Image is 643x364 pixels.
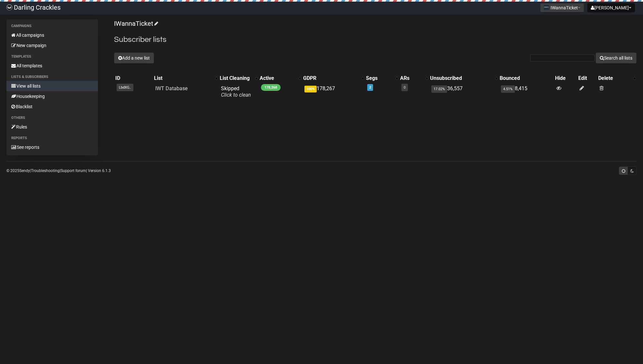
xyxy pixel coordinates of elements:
[154,75,212,81] div: List
[399,74,429,83] th: ARs: No sort applied, activate to apply an ascending sort
[6,73,98,81] li: Lists & subscribers
[117,84,133,91] span: LbdXG..
[6,167,111,174] p: © 2025 | | | Version 6.1.3
[6,91,98,101] a: Housekeeping
[597,74,637,83] th: Delete: No sort applied, activate to apply an ascending sort
[6,101,98,112] a: Blacklist
[431,85,447,93] span: 17.02%
[261,84,281,91] span: 178,268
[498,83,554,101] td: 8,415
[6,40,98,51] a: New campaign
[400,75,422,81] div: ARs
[430,75,492,81] div: Unsubscribed
[218,74,258,83] th: List Cleaning: No sort applied, activate to apply an ascending sort
[260,75,295,81] div: Active
[6,61,98,71] a: All templates
[6,5,12,10] img: a5199ef85a574f23c5d8dbdd0683af66
[544,5,549,10] img: 1.png
[6,53,98,61] li: Templates
[304,86,317,92] span: 100%
[115,75,151,81] div: ID
[6,22,98,30] li: Campaigns
[598,75,630,81] div: Delete
[61,168,86,173] a: Support forum
[302,74,365,83] th: GDPR: No sort applied, activate to apply an ascending sort
[31,168,60,173] a: Troubleshooting
[366,75,392,81] div: Segs
[221,85,251,98] span: Skipped
[498,74,554,83] th: Bounced: No sort applied, sorting is disabled
[429,74,498,83] th: Unsubscribed: No sort applied, activate to apply an ascending sort
[596,53,637,63] button: Search all lists
[114,53,154,63] button: Add a new list
[302,83,365,101] td: 178,267
[587,3,635,12] button: [PERSON_NAME]
[221,92,251,98] a: Click to clean
[540,3,584,12] button: IWannaTicket
[429,83,498,101] td: 36,557
[501,85,515,93] span: 4.51%
[6,122,98,132] a: Rules
[114,74,153,83] th: ID: No sort applied, sorting is disabled
[114,34,637,45] h2: Subscriber lists
[6,81,98,91] a: View all lists
[500,75,552,81] div: Bounced
[258,74,302,83] th: Active: No sort applied, activate to apply an ascending sort
[577,74,597,83] th: Edit: No sort applied, sorting is disabled
[404,85,406,90] a: 0
[555,75,576,81] div: Hide
[369,85,371,90] a: 2
[153,74,218,83] th: List: No sort applied, activate to apply an ascending sort
[155,85,187,91] a: IWT Database
[220,75,252,81] div: List Cleaning
[19,168,30,173] a: Sendy
[6,142,98,152] a: See reports
[365,74,398,83] th: Segs: No sort applied, activate to apply an ascending sort
[114,20,157,27] a: IWannaTicket
[6,134,98,142] li: Reports
[6,30,98,40] a: All campaigns
[578,75,596,81] div: Edit
[6,114,98,122] li: Others
[554,74,577,83] th: Hide: No sort applied, sorting is disabled
[303,75,358,81] div: GDPR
